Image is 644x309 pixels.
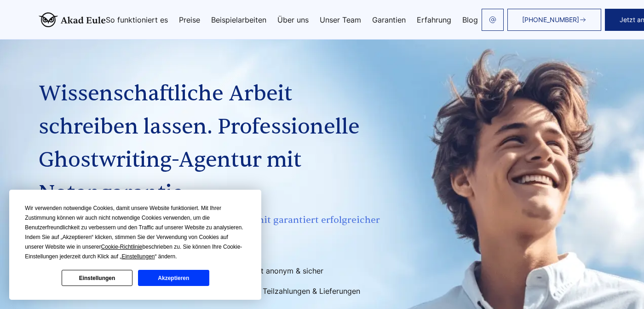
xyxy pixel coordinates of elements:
[213,284,383,298] li: Bequeme Teilzahlungen & Lieferungen
[462,16,478,23] a: Blog
[179,16,200,23] a: Preise
[106,16,168,23] a: So funktioniert es
[39,77,385,210] h1: Wissenschaftliche Arbeit schreiben lassen. Professionelle Ghostwriting-Agentur mit Notengarantie.
[320,16,361,23] a: Unser Team
[507,9,601,31] a: [PHONE_NUMBER]
[121,253,155,260] span: Einstellungen
[489,16,496,23] img: email
[372,16,406,23] a: Garantien
[213,263,383,278] li: Garantiert anonym & sicher
[62,270,132,286] button: Einstellungen
[522,16,579,23] span: [PHONE_NUMBER]
[138,270,209,286] button: Akzeptieren
[25,204,246,262] div: Wir verwenden notwendige Cookies, damit unsere Website funktioniert. Mit Ihrer Zustimmung können ...
[211,16,266,23] a: Beispielarbeiten
[101,244,143,250] span: Cookie-Richtlinie
[277,16,309,23] a: Über uns
[9,190,261,300] div: Cookie Consent Prompt
[417,16,451,23] a: Erfahrung
[39,12,106,27] img: logo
